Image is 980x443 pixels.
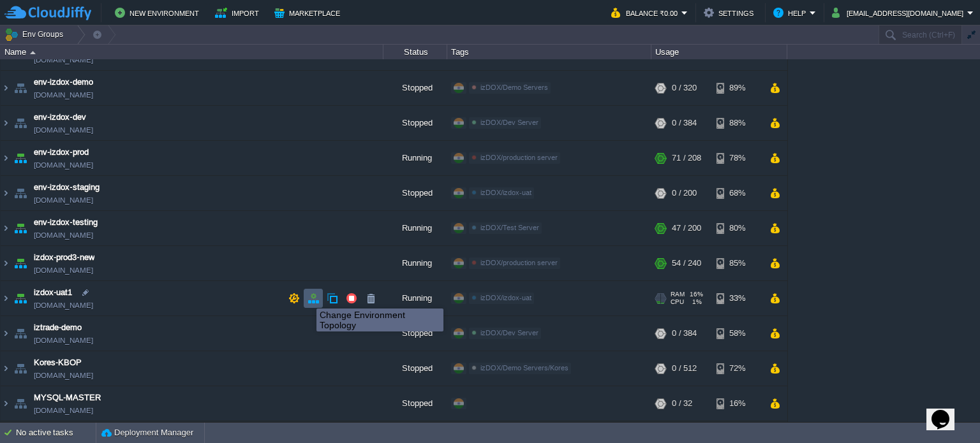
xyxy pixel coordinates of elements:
[274,5,344,20] button: Marketplace
[101,426,193,439] button: Deployment Manager
[672,142,701,177] div: 71 / 208
[773,5,810,20] button: Help
[671,292,685,300] span: RAM
[1,72,11,106] img: AMDAwAAAACH5BAEAAAAALAAAAAABAAEAAAICRAEAOw==
[11,247,29,282] img: AMDAwAAAACH5BAEAAAAALAAAAAABAAEAAAICRAEAOw==
[480,155,558,163] span: izDOX/production server
[480,330,538,338] span: izDOX/Dev Server
[383,247,447,282] div: Running
[704,5,757,20] button: Settings
[672,177,697,212] div: 0 / 200
[1,142,11,177] img: AMDAwAAAACH5BAEAAAAALAAAAAABAAEAAAICRAEAOw==
[690,292,703,300] span: 16%
[672,247,701,282] div: 54 / 240
[716,177,758,212] div: 68%
[671,300,684,307] span: CPU
[1,107,11,142] img: AMDAwAAAACH5BAEAAAAALAAAAAABAAEAAAICRAEAOw==
[34,147,89,160] a: env-izdox-prod
[384,45,447,59] div: Status
[34,77,93,90] a: env-izdox-demo
[672,212,701,247] div: 47 / 200
[34,112,86,125] a: env-izdox-dev
[11,212,29,247] img: AMDAwAAAACH5BAEAAAAALAAAAAABAAEAAAICRAEAOw==
[672,388,692,422] div: 0 / 32
[383,142,447,177] div: Running
[34,335,93,348] span: [DOMAIN_NAME]
[652,45,787,59] div: Usage
[383,388,447,422] div: Stopped
[716,317,758,352] div: 58%
[34,370,93,383] span: [DOMAIN_NAME]
[11,388,29,422] img: AMDAwAAAACH5BAEAAAAALAAAAAABAAEAAAICRAEAOw==
[34,182,100,195] a: env-izdox-staging
[383,352,447,387] div: Stopped
[4,5,91,21] img: CloudJiffy
[11,317,29,352] img: AMDAwAAAACH5BAEAAAAALAAAAAABAAEAAAICRAEAOw==
[320,310,440,330] div: Change Environment Topology
[480,190,531,198] span: izDOX/izdox-uat
[215,5,263,20] button: Import
[1,45,383,59] div: Name
[480,260,558,268] span: izDOX/production server
[34,405,93,418] span: [DOMAIN_NAME]
[689,300,702,307] span: 1%
[11,107,29,142] img: AMDAwAAAACH5BAEAAAAALAAAAAABAAEAAAICRAEAOw==
[926,392,967,430] iframe: chat widget
[716,247,758,282] div: 85%
[34,90,93,103] span: [DOMAIN_NAME]
[30,51,36,54] img: AMDAwAAAACH5BAEAAAAALAAAAAABAAEAAAICRAEAOw==
[716,107,758,142] div: 88%
[1,212,11,247] img: AMDAwAAAACH5BAEAAAAALAAAAAABAAEAAAICRAEAOw==
[672,352,697,387] div: 0 / 512
[11,142,29,177] img: AMDAwAAAACH5BAEAAAAALAAAAAABAAEAAAICRAEAOw==
[716,282,758,317] div: 33%
[1,282,11,317] img: AMDAwAAAACH5BAEAAAAALAAAAAABAAEAAAICRAEAOw==
[480,85,548,92] span: izDOX/Demo Servers
[34,125,93,138] span: [DOMAIN_NAME]
[34,358,82,370] a: Kores-KBOP
[34,195,93,208] span: [DOMAIN_NAME]
[4,25,68,43] button: Env Groups
[11,352,29,387] img: AMDAwAAAACH5BAEAAAAALAAAAAABAAEAAAICRAEAOw==
[34,323,82,335] a: iztrade-demo
[34,160,93,173] span: [DOMAIN_NAME]
[11,282,29,317] img: AMDAwAAAACH5BAEAAAAALAAAAAABAAEAAAICRAEAOw==
[34,252,94,265] a: izdox-prod3-new
[716,388,758,422] div: 16%
[480,365,568,373] span: izDOX/Demo Servers/Kores
[34,287,72,300] a: izdox-uat1
[34,265,93,278] span: [DOMAIN_NAME]
[1,247,11,282] img: AMDAwAAAACH5BAEAAAAALAAAAAABAAEAAAICRAEAOw==
[34,300,93,313] span: [DOMAIN_NAME]
[832,5,967,20] button: [EMAIL_ADDRESS][DOMAIN_NAME]
[383,72,447,106] div: Stopped
[383,107,447,142] div: Stopped
[383,212,447,247] div: Running
[1,352,11,387] img: AMDAwAAAACH5BAEAAAAALAAAAAABAAEAAAICRAEAOw==
[383,282,447,317] div: Running
[480,295,531,303] span: izDOX/izdox-uat
[716,142,758,177] div: 78%
[115,5,203,20] button: New Environment
[672,317,697,352] div: 0 / 384
[34,393,101,405] a: MYSQL-MASTER
[34,217,98,230] a: env-izdox-testing
[448,45,651,59] div: Tags
[1,317,11,352] img: AMDAwAAAACH5BAEAAAAALAAAAAABAAEAAAICRAEAOw==
[11,72,29,106] img: AMDAwAAAACH5BAEAAAAALAAAAAABAAEAAAICRAEAOw==
[34,230,93,243] span: [DOMAIN_NAME]
[672,107,697,142] div: 0 / 384
[672,72,697,106] div: 0 / 320
[716,72,758,106] div: 89%
[611,5,681,20] button: Balance ₹0.00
